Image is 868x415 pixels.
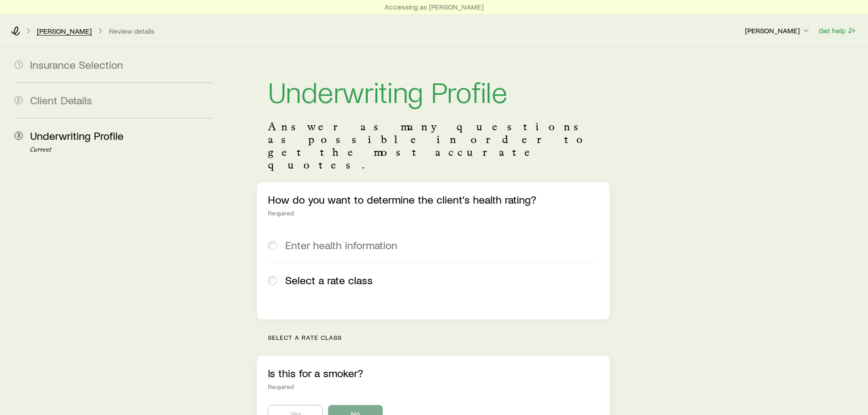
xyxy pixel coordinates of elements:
[285,274,373,287] span: Select a rate class
[285,239,397,251] span: Enter health information
[15,96,23,104] span: 2
[15,61,23,69] span: 1
[268,210,598,217] div: Required
[268,383,598,390] div: Required
[108,27,155,36] button: Review details
[36,27,92,36] a: [PERSON_NAME]
[268,77,598,106] h1: Underwriting Profile
[385,2,483,11] p: Accessing as [PERSON_NAME]
[818,26,857,36] button: Get help
[268,367,598,379] p: Is this for a smoker?
[268,334,609,341] p: Select a rate class
[30,58,123,71] span: Insurance Selection
[268,120,598,171] p: Answer as many questions as possible in order to get the most accurate quotes.
[30,93,92,107] span: Client Details
[30,146,213,154] p: Current
[268,276,277,285] input: Select a rate class
[268,241,277,250] input: Enter health information
[268,193,598,206] p: How do you want to determine the client’s health rating?
[745,26,811,35] p: [PERSON_NAME]
[745,26,811,36] button: [PERSON_NAME]
[15,132,23,140] span: 3
[30,129,123,142] span: Underwriting Profile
